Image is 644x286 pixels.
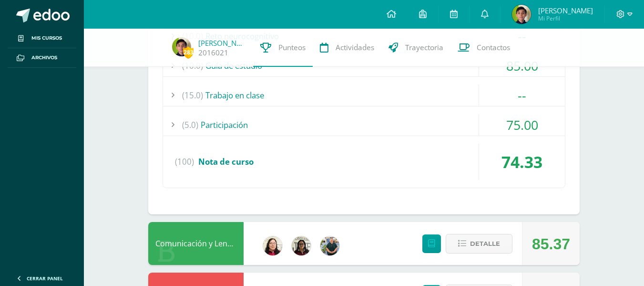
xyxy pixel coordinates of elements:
span: (15.0) [182,85,203,106]
a: Punteos [253,29,313,67]
span: [PERSON_NAME] [538,6,593,15]
a: Trayectoria [381,29,450,67]
img: d3b263647c2d686994e508e2c9b90e59.png [320,236,339,255]
span: Mis cursos [31,34,62,42]
span: Actividades [336,42,374,53]
a: Mis cursos [8,29,76,48]
span: Mi Perfil [538,14,593,22]
span: (100) [175,144,194,180]
div: -- [479,85,565,106]
a: 2016021 [198,48,228,58]
span: Trayectoria [405,42,443,53]
span: 283 [183,46,194,58]
button: Detalle [446,234,512,254]
div: 85.37 [532,222,570,265]
img: c6b4b3f06f981deac34ce0a071b61492.png [263,236,282,255]
img: c64be9d0b6a0f58b034d7201874f2d94.png [292,236,311,255]
span: Contactos [477,42,510,53]
span: (5.0) [182,114,198,136]
div: Trabajo en clase [163,85,565,106]
span: Archivos [31,54,57,62]
div: Comunicación y Lenguaje [148,222,244,265]
div: 74.33 [479,144,565,180]
a: Archivos [8,48,76,68]
span: Cerrar panel [27,275,63,282]
div: Participación [163,114,565,136]
a: Contactos [450,29,517,67]
span: Nota de curso [198,156,254,167]
img: 0a54c271053640bc7d5583f8cc83ce1f.png [512,5,531,24]
img: 0a54c271053640bc7d5583f8cc83ce1f.png [172,37,191,56]
span: Detalle [470,235,500,253]
div: 75.00 [479,114,565,136]
span: Punteos [278,42,306,53]
a: [PERSON_NAME] [198,38,246,48]
a: Actividades [313,29,381,67]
